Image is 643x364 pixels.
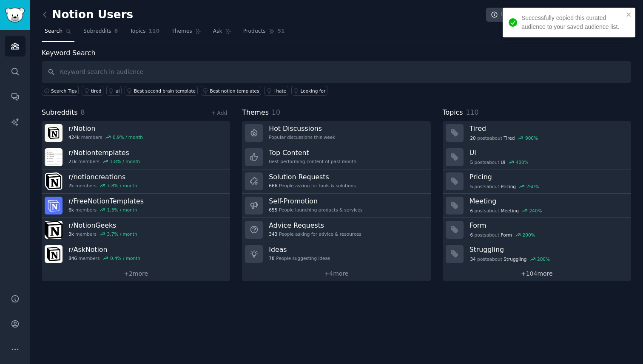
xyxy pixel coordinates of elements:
h3: Ui [469,148,625,157]
h3: Hot Discussions [269,124,335,133]
a: Solution Requests666People asking for tools & solutions [242,169,430,194]
a: +104more [443,266,631,281]
a: r/notioncreations7kmembers7.8% / month [42,169,230,194]
span: 78 [269,255,274,261]
div: post s about [469,231,536,239]
a: Tired20postsaboutTired900% [443,121,631,145]
a: Hot DiscussionsPopular discussions this week [242,121,430,145]
div: members [68,231,137,237]
div: post s about [469,183,540,190]
span: Tired [504,135,515,141]
span: 6k [68,207,74,213]
div: 1.8 % / month [110,158,140,164]
a: Meeting6postsaboutMeeting240% [443,194,631,218]
a: Self-Promotion655People launching products & services [242,194,430,218]
div: members [68,207,144,213]
span: Subreddits [42,107,78,118]
h3: r/ Notion [68,124,143,133]
div: People asking for advice & resources [269,231,361,237]
div: 0.4 % / month [110,255,140,261]
div: I hate [273,88,286,94]
h3: r/ Notiontemplates [68,148,140,157]
div: People asking for tools & solutions [269,183,356,189]
span: Themes [242,107,269,118]
div: Looking for [301,88,326,94]
img: NotionGeeks [45,221,63,239]
span: 655 [269,207,277,213]
h3: Solution Requests [269,172,356,181]
span: 110 [466,108,478,116]
a: Ui5postsaboutUi400% [443,145,631,169]
span: 3k [68,231,74,237]
img: Notion [45,124,63,142]
div: Best-performing content of past month [269,158,356,164]
a: Best second brain template [125,86,198,96]
span: 846 [68,255,77,261]
a: Topics110 [127,25,162,42]
span: Meeting [501,208,519,214]
div: Best notion templates [210,88,259,94]
span: 10 [272,108,280,116]
span: 5 [470,183,473,189]
span: Products [243,28,266,35]
span: 8 [81,108,85,116]
span: Themes [171,28,192,35]
span: 666 [269,183,277,189]
a: Products51 [240,25,288,42]
a: Looking for [291,86,327,96]
a: +4more [242,266,430,281]
h3: r/ AskNotion [68,245,140,254]
a: r/Notion424kmembers0.9% / month [42,121,230,145]
span: 34 [470,256,475,262]
div: 250 % [526,183,539,189]
h3: Form [469,221,625,230]
div: members [68,183,137,189]
div: 200 % [537,256,550,262]
div: People launching products & services [269,207,362,213]
span: Subreddits [83,28,111,35]
div: post s about [469,158,529,166]
div: 1.3 % / month [107,207,137,213]
img: AskNotion [45,245,63,263]
div: 240 % [529,208,542,214]
span: 110 [149,28,160,35]
span: 6 [470,232,473,238]
a: Advice Requests343People asking for advice & resources [242,218,430,242]
img: GummySearch logo [5,8,25,23]
h3: r/ FreeNotionTemplates [68,197,144,206]
div: 900 % [525,135,538,141]
span: Topics [130,28,145,35]
span: Search [45,28,63,35]
span: 424k [68,134,80,140]
a: Search [42,25,74,42]
div: members [68,158,140,164]
div: People suggesting ideas [269,255,330,261]
span: Pricing [501,183,516,189]
div: post s about [469,134,539,142]
span: 343 [269,231,277,237]
a: r/Notiontemplates21kmembers1.8% / month [42,145,230,169]
h3: Ideas [269,245,330,254]
h3: Struggling [469,245,625,254]
div: Best second brain template [134,88,196,94]
a: r/AskNotion846members0.4% / month [42,242,230,266]
h2: Notion Users [42,8,133,22]
a: Themes [168,25,204,42]
div: post s about [469,207,543,214]
span: 6 [470,208,473,214]
h3: r/ notioncreations [68,172,137,181]
a: + Add [211,110,227,116]
h3: Tired [469,124,625,133]
h3: Self-Promotion [269,197,362,206]
a: Ideas78People suggesting ideas [242,242,430,266]
div: 7.8 % / month [107,183,137,189]
div: 200 % [523,232,535,238]
h3: Top Content [269,148,356,157]
a: tired [82,86,103,96]
div: members [68,255,140,261]
a: Top ContentBest-performing content of past month [242,145,430,169]
span: Search Tips [51,88,77,94]
label: Keyword Search [42,49,95,57]
a: ui [106,86,122,96]
img: FreeNotionTemplates [45,197,63,214]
